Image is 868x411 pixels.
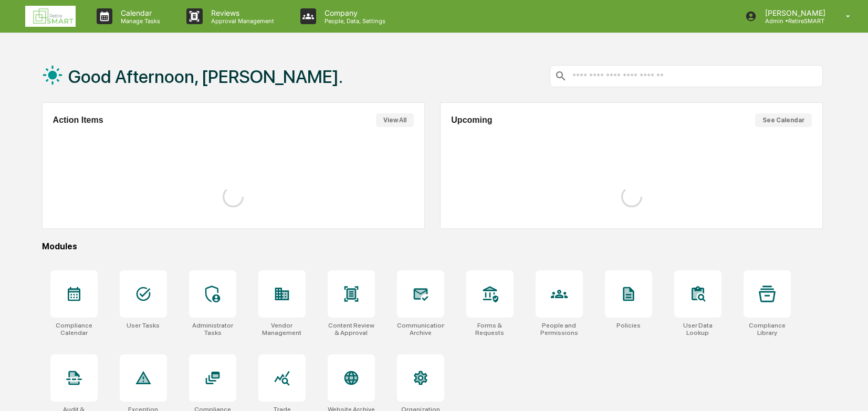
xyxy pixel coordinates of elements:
div: Modules [42,241,823,251]
div: Administrator Tasks [189,322,236,336]
div: Compliance Calendar [50,322,98,336]
div: Forms & Requests [466,322,514,336]
div: People and Permissions [536,322,583,336]
div: User Data Lookup [674,322,721,336]
p: Reviews [203,8,279,17]
h1: Good Afternoon, [PERSON_NAME]. [68,66,343,87]
div: Compliance Library [744,322,791,336]
h2: Upcoming [451,115,492,125]
p: Manage Tasks [112,17,165,25]
div: Policies [616,322,641,329]
h2: Action Items [53,115,103,125]
div: Content Review & Approval [328,322,375,336]
p: Approval Management [203,17,279,25]
p: People, Data, Settings [316,17,391,25]
p: Company [316,8,391,17]
button: View All [376,113,414,127]
div: User Tasks [127,322,160,329]
button: See Calendar [755,113,812,127]
div: Vendor Management [258,322,306,336]
p: [PERSON_NAME] [757,8,831,17]
p: Admin • RetireSMART [757,17,831,25]
p: Calendar [112,8,165,17]
img: logo [25,6,76,27]
div: Communications Archive [397,322,444,336]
